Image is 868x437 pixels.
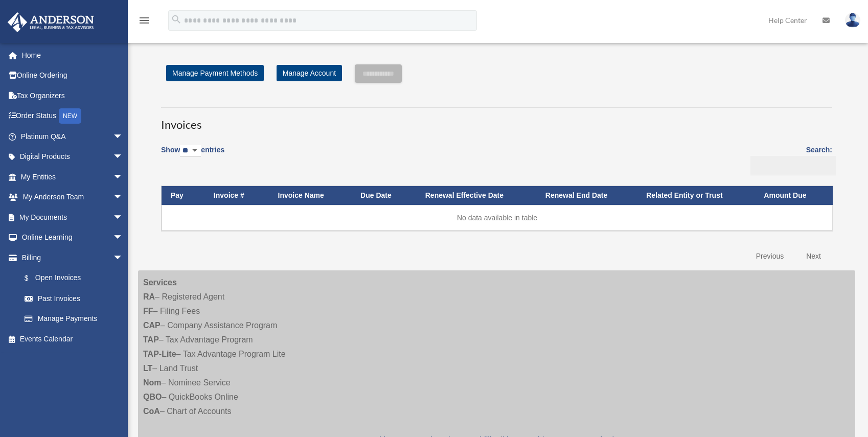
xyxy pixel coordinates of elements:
a: Digital Productsarrow_drop_down [7,147,139,167]
strong: LT [143,364,152,373]
span: arrow_drop_down [113,227,133,248]
a: Manage Account [277,65,342,81]
th: Invoice Name: activate to sort column ascending [269,186,352,205]
select: Showentries [180,145,201,157]
img: Anderson Advisors Platinum Portal [5,12,97,32]
a: Events Calendar [7,329,139,349]
a: Platinum Q&Aarrow_drop_down [7,126,139,147]
strong: RA [143,292,155,301]
span: arrow_drop_down [113,247,133,268]
a: My Anderson Teamarrow_drop_down [7,187,139,208]
strong: CAP [143,321,161,330]
a: Home [7,45,139,65]
a: Online Learningarrow_drop_down [7,227,139,248]
input: Search: [750,156,836,175]
strong: Services [143,278,177,287]
td: No data available in table [162,205,833,231]
a: Online Ordering [7,65,139,86]
strong: Nom [143,378,162,387]
strong: TAP [143,335,159,344]
span: arrow_drop_down [113,147,133,168]
i: search [171,14,182,25]
label: Search: [747,144,832,175]
strong: FF [143,307,153,315]
a: Manage Payments [14,309,133,329]
span: arrow_drop_down [113,126,133,147]
img: User Pic [845,13,860,28]
a: Next [798,246,829,267]
span: $ [30,272,35,285]
a: My Entitiesarrow_drop_down [7,167,139,187]
a: $Open Invoices [14,268,128,289]
div: NEW [59,108,81,124]
span: arrow_drop_down [113,187,133,208]
th: Related Entity or Trust: activate to sort column ascending [637,186,755,205]
th: Pay: activate to sort column descending [162,186,204,205]
span: arrow_drop_down [113,207,133,228]
a: My Documentsarrow_drop_down [7,207,139,227]
a: menu [138,18,150,27]
a: Past Invoices [14,288,133,309]
th: Due Date: activate to sort column ascending [351,186,416,205]
th: Invoice #: activate to sort column ascending [204,186,269,205]
a: Previous [748,246,791,267]
a: Manage Payment Methods [166,65,264,81]
strong: TAP-Lite [143,350,176,358]
label: Show entries [161,144,224,167]
th: Renewal End Date: activate to sort column ascending [536,186,637,205]
th: Amount Due: activate to sort column ascending [755,186,833,205]
span: arrow_drop_down [113,167,133,188]
i: menu [138,14,150,27]
a: Tax Organizers [7,85,139,106]
a: Order StatusNEW [7,106,139,127]
h3: Invoices [161,107,832,133]
th: Renewal Effective Date: activate to sort column ascending [416,186,536,205]
strong: QBO [143,393,162,401]
strong: CoA [143,407,160,416]
a: Billingarrow_drop_down [7,247,133,268]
